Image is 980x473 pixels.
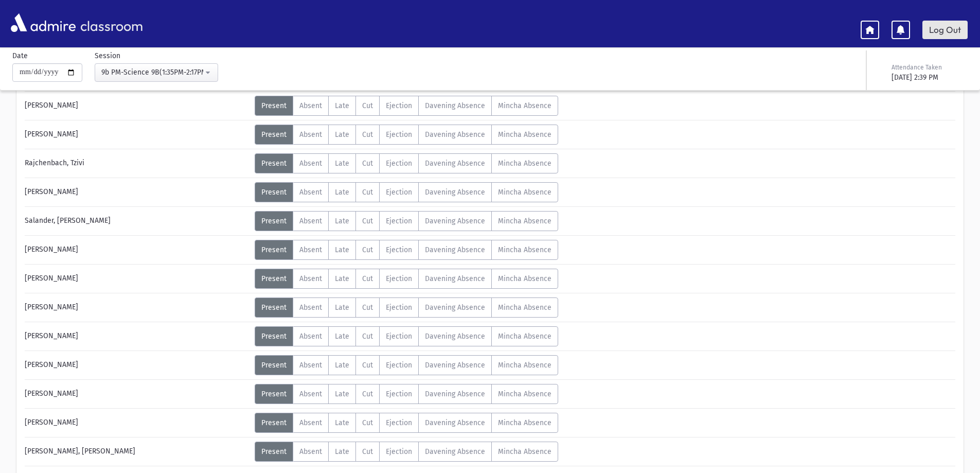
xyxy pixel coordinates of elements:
[335,159,349,168] span: Late
[362,447,373,456] span: Cut
[425,159,485,168] span: Davening Absence
[95,63,218,82] button: 9b PM-Science 9B(1:35PM-2:17PM)
[362,188,373,197] span: Cut
[386,447,412,456] span: Ejection
[261,246,287,254] span: Present
[425,188,485,197] span: Davening Absence
[261,361,287,370] span: Present
[101,67,203,78] div: 9b PM-Science 9B(1:35PM-2:17PM)
[20,297,255,318] div: [PERSON_NAME]
[95,50,120,61] label: Session
[335,274,349,283] span: Late
[335,130,349,139] span: Late
[335,447,349,456] span: Late
[20,125,255,145] div: [PERSON_NAME]
[335,188,349,197] span: Late
[498,418,551,427] span: Mincha Absence
[299,217,322,225] span: Absent
[386,390,412,398] span: Ejection
[425,303,485,312] span: Davening Absence
[498,332,551,341] span: Mincha Absence
[8,11,78,34] img: AdmirePro
[892,72,966,83] div: [DATE] 2:39 PM
[425,101,485,110] span: Davening Absence
[425,390,485,398] span: Davening Absence
[20,96,255,116] div: [PERSON_NAME]
[362,274,373,283] span: Cut
[78,9,143,37] span: classroom
[299,447,322,456] span: Absent
[20,240,255,260] div: [PERSON_NAME]
[498,101,551,110] span: Mincha Absence
[255,442,558,462] div: AttTypes
[255,182,558,202] div: AttTypes
[261,390,287,398] span: Present
[299,332,322,341] span: Absent
[20,355,255,375] div: [PERSON_NAME]
[498,188,551,197] span: Mincha Absence
[335,303,349,312] span: Late
[498,217,551,225] span: Mincha Absence
[20,413,255,433] div: [PERSON_NAME]
[20,182,255,202] div: [PERSON_NAME]
[299,246,322,254] span: Absent
[299,101,322,110] span: Absent
[255,384,558,404] div: AttTypes
[261,274,287,283] span: Present
[255,96,558,116] div: AttTypes
[922,21,968,39] a: Log Out
[335,217,349,225] span: Late
[425,332,485,341] span: Davening Absence
[362,159,373,168] span: Cut
[20,384,255,404] div: [PERSON_NAME]
[255,153,558,173] div: AttTypes
[498,159,551,168] span: Mincha Absence
[498,390,551,398] span: Mincha Absence
[20,269,255,289] div: [PERSON_NAME]
[362,246,373,254] span: Cut
[261,217,287,225] span: Present
[299,418,322,427] span: Absent
[362,332,373,341] span: Cut
[299,159,322,168] span: Absent
[386,101,412,110] span: Ejection
[362,390,373,398] span: Cut
[20,153,255,173] div: Rajchenbach, Tzivi
[386,274,412,283] span: Ejection
[386,303,412,312] span: Ejection
[335,361,349,370] span: Late
[335,246,349,254] span: Late
[299,130,322,139] span: Absent
[425,418,485,427] span: Davening Absence
[299,274,322,283] span: Absent
[12,50,28,61] label: Date
[299,303,322,312] span: Absent
[425,246,485,254] span: Davening Absence
[261,188,287,197] span: Present
[498,274,551,283] span: Mincha Absence
[498,130,551,139] span: Mincha Absence
[362,101,373,110] span: Cut
[20,326,255,346] div: [PERSON_NAME]
[261,447,287,456] span: Present
[20,211,255,231] div: Salander, [PERSON_NAME]
[386,217,412,225] span: Ejection
[335,390,349,398] span: Late
[261,418,287,427] span: Present
[255,297,558,318] div: AttTypes
[261,101,287,110] span: Present
[261,159,287,168] span: Present
[261,303,287,312] span: Present
[386,130,412,139] span: Ejection
[255,240,558,260] div: AttTypes
[386,246,412,254] span: Ejection
[386,159,412,168] span: Ejection
[255,355,558,375] div: AttTypes
[299,390,322,398] span: Absent
[362,217,373,225] span: Cut
[255,413,558,433] div: AttTypes
[255,269,558,289] div: AttTypes
[299,361,322,370] span: Absent
[425,217,485,225] span: Davening Absence
[425,130,485,139] span: Davening Absence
